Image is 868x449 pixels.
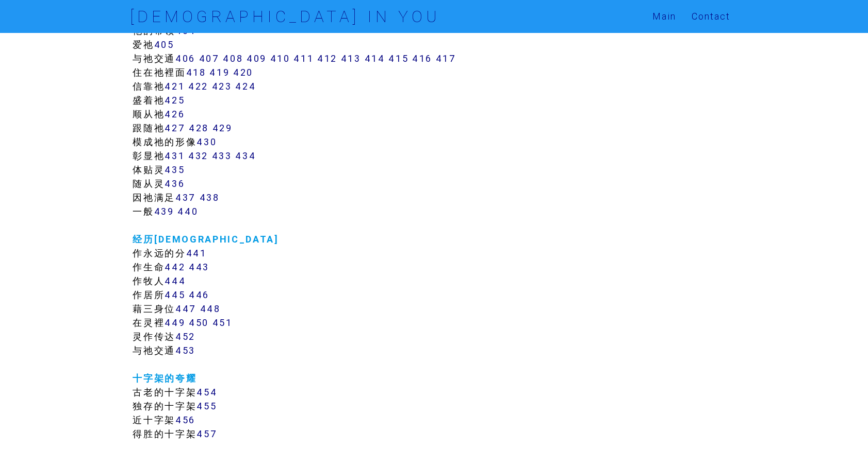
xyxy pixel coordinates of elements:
a: 445 [165,289,185,301]
a: 425 [165,94,185,106]
a: 434 [235,150,256,162]
a: 432 [188,150,208,162]
a: 421 [165,80,185,92]
a: 427 [165,122,185,134]
a: 417 [436,53,456,64]
a: 436 [165,178,185,189]
a: 419 [209,66,230,78]
a: 456 [175,414,195,426]
a: 411 [293,53,314,64]
a: 404 [175,25,196,37]
a: 437 [175,192,196,203]
a: 441 [186,247,207,259]
a: 435 [165,164,185,176]
a: 443 [189,261,209,273]
a: 405 [154,39,174,50]
a: 410 [270,53,290,64]
a: 413 [341,53,361,64]
a: 十字架的夸耀 [133,372,196,384]
iframe: Chat [824,403,860,441]
a: 450 [189,317,209,329]
a: 422 [188,80,208,92]
a: 经历[DEMOGRAPHIC_DATA] [133,233,279,245]
a: 438 [200,192,220,203]
a: 420 [233,66,253,78]
a: 439 [154,205,174,217]
a: 426 [165,108,185,120]
a: 414 [365,53,385,64]
a: 407 [199,53,220,64]
a: 428 [189,122,209,134]
a: 451 [212,317,233,329]
a: 442 [165,261,185,273]
a: 415 [388,53,408,64]
a: 429 [212,122,233,134]
a: 452 [175,331,195,342]
a: 406 [175,53,195,64]
a: 455 [196,400,217,412]
a: 446 [189,289,209,301]
a: 408 [223,53,243,64]
a: 416 [412,53,432,64]
a: 433 [212,150,232,162]
a: 444 [165,275,186,287]
a: 409 [247,53,267,64]
a: 424 [235,80,256,92]
a: 440 [177,205,198,217]
a: 412 [317,53,337,64]
a: 449 [165,317,185,329]
a: 454 [196,386,217,398]
a: 448 [200,303,221,315]
a: 457 [196,428,217,440]
a: 430 [196,136,217,148]
a: 431 [165,150,185,162]
a: 453 [175,344,195,356]
a: 447 [175,303,196,315]
a: 418 [186,66,206,78]
a: 423 [212,80,232,92]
